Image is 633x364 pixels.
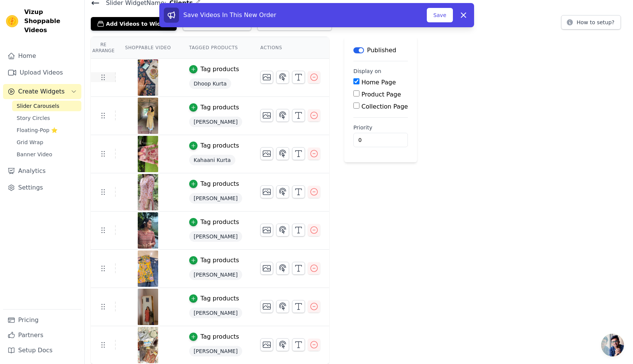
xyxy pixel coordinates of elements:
div: Tag products [201,141,239,150]
a: Upload Videos [3,65,81,80]
a: Banner Video [12,149,81,160]
span: Floating-Pop ⭐ [17,126,58,134]
label: Collection Page [361,103,408,110]
span: Banner Video [17,151,52,158]
span: Story Circles [17,114,50,122]
label: Home Page [361,79,396,86]
button: Change Thumbnail [260,262,273,275]
button: Change Thumbnail [260,109,273,122]
button: Change Thumbnail [260,224,273,236]
span: [PERSON_NAME] [189,193,242,204]
span: Dhoop Kurta [189,78,231,89]
span: Slider Carousels [17,102,59,110]
button: Tag products [189,256,239,265]
span: Save Videos In This New Order [184,11,277,19]
div: Tag products [201,103,239,112]
div: Tag products [201,179,239,188]
a: Open chat [601,334,624,356]
span: [PERSON_NAME] [189,269,242,280]
div: Tag products [201,65,239,74]
button: Change Thumbnail [260,71,273,84]
a: Setup Docs [3,343,81,358]
th: Tagged Products [180,37,251,59]
button: Create Widgets [3,84,81,99]
a: Partners [3,328,81,343]
div: Tag products [201,218,239,227]
a: Analytics [3,163,81,179]
a: Pricing [3,313,81,328]
button: Tag products [189,141,239,150]
button: Tag products [189,294,239,303]
button: Tag products [189,65,239,74]
img: vizup-images-b0d6.png [137,174,159,210]
img: vizup-images-38fe.jpg [137,212,159,249]
a: Slider Carousels [12,101,81,111]
a: Floating-Pop ⭐ [12,125,81,135]
img: vizup-images-0385.jpg [137,136,159,172]
label: Priority [353,124,408,131]
a: Home [3,48,81,64]
img: vizup-images-9239.jpg [137,98,159,134]
th: Shoppable Video [116,37,180,59]
button: Save [427,8,453,22]
th: Actions [251,37,329,59]
a: Grid Wrap [12,137,81,148]
button: Change Thumbnail [260,338,273,351]
img: tn-1f14839237204273947c385c55fb6fda.png [137,250,159,287]
span: [PERSON_NAME] [189,308,242,318]
button: Change Thumbnail [260,147,273,160]
div: Tag products [201,332,239,341]
label: Product Page [361,91,401,98]
th: Re Arrange [91,37,116,59]
span: [PERSON_NAME] [189,231,242,242]
span: [PERSON_NAME] [189,117,242,127]
span: Grid Wrap [17,138,43,146]
p: Published [367,46,396,55]
button: Tag products [189,332,239,341]
span: Kahaani Kurta [189,155,235,165]
a: Story Circles [12,113,81,123]
span: Create Widgets [18,87,65,96]
img: reel-preview-house-of-dhaaga-official.myshopify.com-3712749266101110892_1584970645.jpeg [137,327,159,363]
button: Tag products [189,179,239,188]
button: Change Thumbnail [260,185,273,198]
button: Change Thumbnail [260,300,273,313]
span: [PERSON_NAME] [189,346,242,356]
button: Tag products [189,218,239,227]
div: Tag products [201,256,239,265]
div: Tag products [201,294,239,303]
img: vizup-images-ec7d.jpg [137,59,159,96]
img: vizup-images-46bc.jpg [137,289,159,325]
legend: Display on [353,67,381,75]
a: Settings [3,180,81,195]
button: Tag products [189,103,239,112]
